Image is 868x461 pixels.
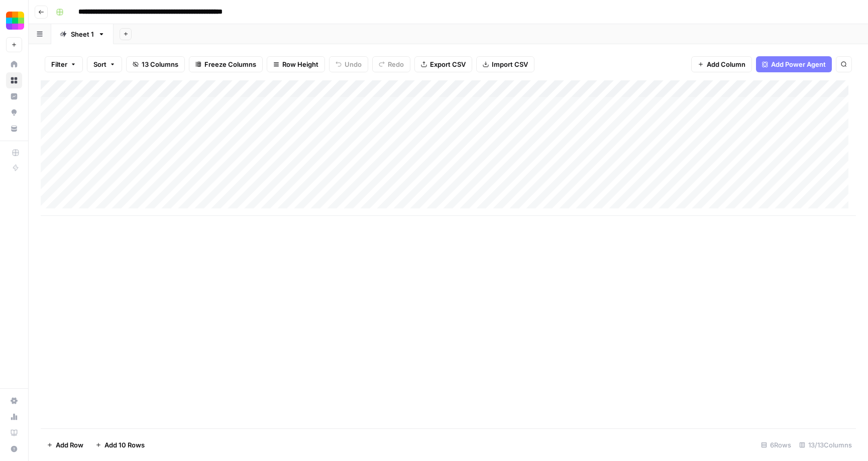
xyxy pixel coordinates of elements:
[795,437,856,453] div: 13/13 Columns
[6,88,22,104] a: Insights
[6,8,22,33] button: Workspace: Smallpdf
[492,59,528,69] span: Import CSV
[282,59,318,69] span: Row Height
[6,56,22,72] a: Home
[6,104,22,121] a: Opportunities
[71,29,94,39] div: Sheet 1
[6,409,22,425] a: Usage
[329,56,368,72] button: Undo
[204,59,256,69] span: Freeze Columns
[414,56,472,72] button: Export CSV
[56,440,83,450] span: Add Row
[41,437,89,453] button: Add Row
[476,56,534,72] button: Import CSV
[89,437,151,453] button: Add 10 Rows
[126,56,185,72] button: 13 Columns
[51,24,114,44] a: Sheet 1
[771,59,826,69] span: Add Power Agent
[6,393,22,409] a: Settings
[93,59,106,69] span: Sort
[189,56,263,72] button: Freeze Columns
[756,56,832,72] button: Add Power Agent
[6,425,22,441] a: Learning Hub
[142,59,178,69] span: 13 Columns
[388,59,404,69] span: Redo
[6,12,24,30] img: Smallpdf Logo
[45,56,83,72] button: Filter
[345,59,362,69] span: Undo
[87,56,122,72] button: Sort
[104,440,145,450] span: Add 10 Rows
[267,56,325,72] button: Row Height
[6,441,22,457] button: Help + Support
[6,72,22,88] a: Browse
[51,59,67,69] span: Filter
[707,59,745,69] span: Add Column
[6,121,22,137] a: Your Data
[691,56,752,72] button: Add Column
[757,437,795,453] div: 6 Rows
[372,56,410,72] button: Redo
[430,59,466,69] span: Export CSV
